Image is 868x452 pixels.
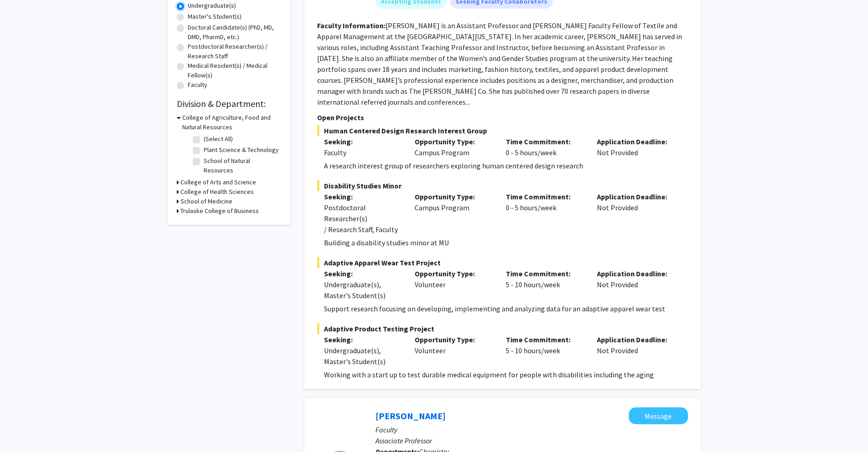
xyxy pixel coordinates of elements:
[188,1,236,10] label: Undergraduate(s)
[590,268,681,301] div: Not Provided
[180,178,256,187] h3: College of Arts and Science
[506,268,583,279] p: Time Commitment:
[188,23,282,42] label: Doctoral Candidate(s) (PhD, MD, DMD, PharmD, etc.)
[415,136,492,147] p: Opportunity Type:
[597,268,674,279] p: Application Deadline:
[188,12,241,21] label: Master's Student(s)
[415,268,492,279] p: Opportunity Type:
[324,279,401,301] div: Undergraduate(s), Master's Student(s)
[324,147,401,158] div: Faculty
[317,21,385,30] b: Faculty Information:
[324,202,401,235] div: Postdoctoral Researcher(s) / Research Staff, Faculty
[499,191,590,235] div: 0 - 5 hours/week
[317,323,688,334] span: Adaptive Product Testing Project
[408,136,499,158] div: Campus Program
[180,197,232,206] h3: School of Medicine
[597,191,674,202] p: Application Deadline:
[317,112,688,123] p: Open Projects
[324,268,401,279] p: Seeking:
[324,136,401,147] p: Seeking:
[499,268,590,301] div: 5 - 10 hours/week
[375,424,688,435] p: Faculty
[590,136,681,158] div: Not Provided
[204,145,279,155] label: Plant Science & Technology
[499,334,590,367] div: 5 - 10 hours/week
[597,136,674,147] p: Application Deadline:
[629,407,688,424] button: Message Gary Baker
[415,191,492,202] p: Opportunity Type:
[324,369,688,380] p: Working with a start up to test durable medical equipment for people with disabilities including ...
[590,334,681,367] div: Not Provided
[506,136,583,147] p: Time Commitment:
[506,334,583,345] p: Time Commitment:
[324,237,688,248] p: Building a disability studies minor at MU
[590,191,681,235] div: Not Provided
[7,411,39,445] iframe: Chat
[408,334,499,367] div: Volunteer
[597,334,674,345] p: Application Deadline:
[375,435,688,446] p: Associate Professor
[408,268,499,301] div: Volunteer
[188,80,207,90] label: Faculty
[506,191,583,202] p: Time Commitment:
[324,191,401,202] p: Seeking:
[180,206,259,216] h3: Trulaske College of Business
[182,113,282,132] h3: College of Agriculture, Food and Natural Resources
[324,303,688,314] p: Support research focusing on developing, implementing and analyzing data for an adaptive apparel ...
[204,156,279,175] label: School of Natural Resources
[408,191,499,235] div: Campus Program
[499,136,590,158] div: 0 - 5 hours/week
[317,21,682,107] fg-read-more: [PERSON_NAME] is an Assistant Professor and [PERSON_NAME] Faculty Fellow of Textile and Apparel M...
[317,180,688,191] span: Disability Studies Minor
[180,187,254,197] h3: College of Health Sciences
[415,334,492,345] p: Opportunity Type:
[204,134,233,144] label: (Select All)
[324,345,401,367] div: Undergraduate(s), Master's Student(s)
[177,98,282,109] h2: Division & Department:
[324,334,401,345] p: Seeking:
[324,160,688,171] p: A research interest group of researchers exploring human centered design research
[188,61,282,80] label: Medical Resident(s) / Medical Fellow(s)
[317,257,688,268] span: Adaptive Apparel Wear Test Project
[188,42,282,61] label: Postdoctoral Researcher(s) / Research Staff
[317,125,688,136] span: Human Centered Design Research Interest Group
[375,410,446,422] a: [PERSON_NAME]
